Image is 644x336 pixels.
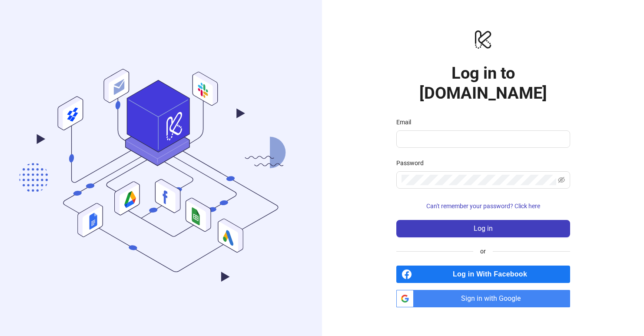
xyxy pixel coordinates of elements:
a: Log in With Facebook [396,266,570,283]
a: Sign in with Google [396,290,570,307]
span: Can't remember your password? Click here [426,203,540,210]
input: Password [402,175,556,185]
label: Password [396,158,429,168]
a: Can't remember your password? Click here [396,203,570,210]
button: Can't remember your password? Click here [396,199,570,213]
span: eye-invisible [558,176,565,183]
h1: Log in to [DOMAIN_NAME] [396,63,570,103]
span: Log in [474,225,493,233]
span: Sign in with Google [417,290,570,307]
span: Log in With Facebook [415,266,570,283]
input: Email [402,134,563,144]
span: or [473,246,493,256]
label: Email [396,117,417,127]
button: Log in [396,220,570,237]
